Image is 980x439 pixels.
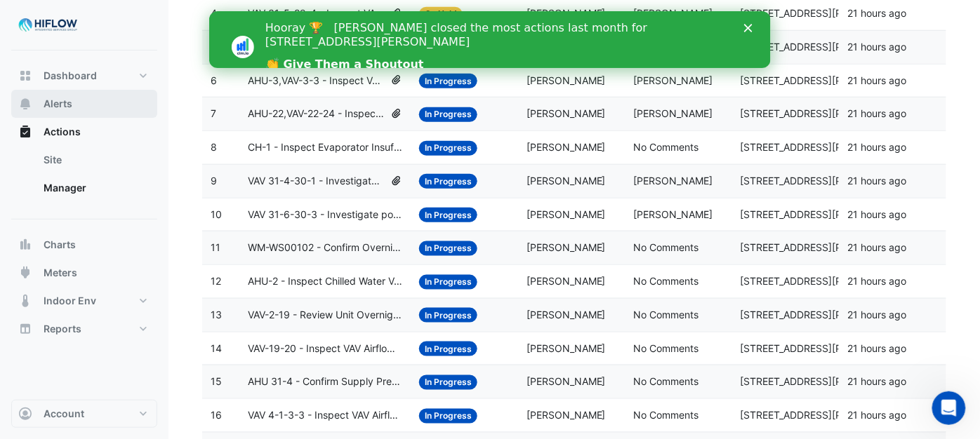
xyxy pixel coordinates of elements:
span: 2025-09-01T10:08:39.118 [847,208,906,220]
span: [STREET_ADDRESS][PERSON_NAME] [741,409,912,421]
span: In Progress [419,342,477,356]
span: In Progress [419,107,477,122]
span: [STREET_ADDRESS][PERSON_NAME] [741,74,912,86]
span: [PERSON_NAME] [527,375,606,387]
span: VAV-19-20 - Inspect VAV Airflow Leak [248,341,402,357]
span: 10 [211,208,222,220]
span: [STREET_ADDRESS][PERSON_NAME] [741,375,912,387]
button: Indoor Env [11,287,157,315]
span: In Progress [419,174,477,189]
button: Account [11,400,157,428]
span: AHU-22,VAV-22-24 - Inspect VAV Airflow Leak [248,106,385,122]
span: [STREET_ADDRESS][PERSON_NAME] [741,208,912,220]
span: 14 [211,342,222,354]
span: In Progress [419,208,477,222]
span: VAV 31-6-30-3 - Investigate poor zone temp [248,207,402,223]
span: [STREET_ADDRESS][PERSON_NAME] [741,41,912,53]
iframe: Intercom live chat banner [209,11,771,68]
app-icon: Actions [18,125,32,139]
span: 2025-09-01T10:08:52.507 [847,175,906,187]
span: [STREET_ADDRESS][PERSON_NAME] [741,342,912,354]
img: Company Logo [17,11,80,39]
a: Site [32,146,157,174]
span: 2025-09-01T10:09:45.136 [847,74,906,86]
span: [PERSON_NAME] [633,7,713,19]
span: [STREET_ADDRESS][PERSON_NAME] [741,107,912,119]
span: [PERSON_NAME] [633,74,713,86]
span: In Progress [419,275,477,290]
span: In Progress [419,74,477,88]
span: Dashboard [44,69,97,83]
span: [STREET_ADDRESS][PERSON_NAME] [741,241,912,253]
button: Meters [11,259,157,287]
span: 2025-09-01T10:14:04.985 [847,7,906,19]
span: Charts [44,238,76,252]
span: 2025-09-01T10:07:48.069 [847,275,906,287]
span: 2025-09-01T10:07:25.430 [847,342,906,354]
button: Alerts [11,90,157,118]
button: Reports [11,315,157,343]
app-icon: Reports [18,322,32,336]
span: 2025-09-01T10:09:32.221 [847,107,906,119]
span: CH-1 - Inspect Evaporator Insufficient Flow [248,140,402,156]
span: 2025-09-01T10:09:15.217 [847,141,906,153]
span: [PERSON_NAME] [527,241,606,253]
span: [STREET_ADDRESS][PERSON_NAME] [741,141,912,153]
div: Actions [11,146,157,208]
span: 11 [211,241,220,253]
span: In Progress [419,375,477,390]
span: VAV 4-1-3-3 - Inspect VAV Airflow Leak [248,407,402,424]
span: 7 [211,107,216,119]
span: In Progress [419,141,477,156]
span: 2025-09-01T10:08:00.883 [847,241,906,253]
span: 9 [211,175,217,187]
button: Charts [11,231,157,259]
span: Alerts [44,97,72,111]
span: [PERSON_NAME] [527,275,606,287]
span: AHU-3,VAV-3-3 - Inspect VAV Airflow Block [248,73,385,89]
span: No Comments [633,409,698,421]
span: [PERSON_NAME] [527,7,606,19]
span: AHU 31-4 - Confirm Supply Pressure Override (Energy Waste) [248,374,402,390]
span: Reports [44,322,81,336]
span: [PERSON_NAME] [633,175,713,187]
span: 4 [211,7,217,19]
span: 13 [211,309,222,320]
span: 2025-09-01T10:07:11.229 [847,375,906,387]
span: In Progress [419,241,477,256]
span: 2025-09-01T10:07:03.631 [847,409,906,421]
span: [PERSON_NAME] [527,74,606,86]
span: VAV-2-19 - Review Unit Overnight Heating (Energy Waste) [248,307,402,323]
span: On Hold [419,7,463,22]
span: [PERSON_NAME] [527,141,606,153]
span: 2025-09-01T10:07:37.332 [847,309,906,320]
span: 16 [211,409,222,421]
span: [PERSON_NAME] [527,175,606,187]
span: [PERSON_NAME] [527,309,606,320]
span: [PERSON_NAME] [527,107,606,119]
span: 8 [211,141,217,153]
span: Actions [44,125,81,139]
span: [PERSON_NAME] [527,409,606,421]
span: No Comments [633,275,698,287]
span: 2025-09-01T10:10:02.453 [847,41,906,53]
span: VAV 31-4-30-1 - Investigate poor zone temp [248,173,385,189]
div: Close [535,13,549,21]
span: VAV 31-5-29-4 - Inspect VAV Airflow Block [248,6,385,22]
span: No Comments [633,375,698,387]
span: [STREET_ADDRESS][PERSON_NAME] [741,175,912,187]
app-icon: Indoor Env [18,294,32,308]
app-icon: Alerts [18,97,32,111]
span: In Progress [419,409,477,424]
span: AHU-2 - Inspect Chilled Water Valve Leak [248,273,402,290]
span: [PERSON_NAME] [527,208,606,220]
a: 👏 Give Them a Shoutout [56,46,215,62]
span: Meters [44,266,77,280]
app-icon: Charts [18,238,32,252]
span: Indoor Env [44,294,96,308]
span: [PERSON_NAME] [527,342,606,354]
app-icon: Dashboard [18,69,32,83]
span: [STREET_ADDRESS][PERSON_NAME] [741,309,912,320]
